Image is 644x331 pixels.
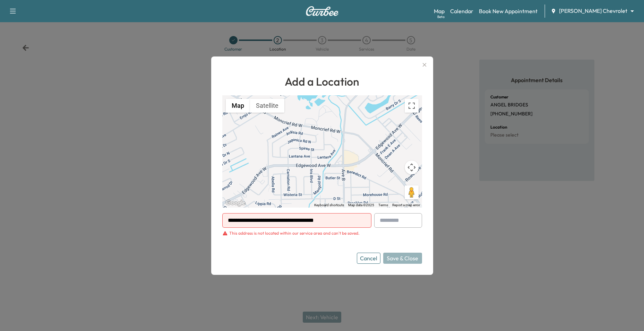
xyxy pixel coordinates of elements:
[229,230,359,236] div: This address is not located within our service area and can't be saved.
[314,203,344,208] button: Keyboard shortcuts
[479,7,538,15] a: Book New Appointment
[405,99,419,113] button: Toggle fullscreen view
[226,99,250,113] button: Show street map
[559,7,627,15] span: [PERSON_NAME] Chevrolet
[405,160,419,174] button: Map camera controls
[306,6,339,16] img: Curbee Logo
[392,203,420,207] a: Report a map error
[405,185,419,199] button: Drag Pegman onto the map to open Street View
[224,199,247,208] a: Open this area in Google Maps (opens a new window)
[357,253,380,264] button: Cancel
[450,7,473,15] a: Calendar
[224,199,247,208] img: Google
[437,14,445,19] div: Beta
[378,203,388,207] a: Terms (opens in new tab)
[434,7,445,15] a: MapBeta
[250,99,284,113] button: Show satellite imagery
[348,203,374,207] span: Map data ©2025
[222,73,422,90] h1: Add a Location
